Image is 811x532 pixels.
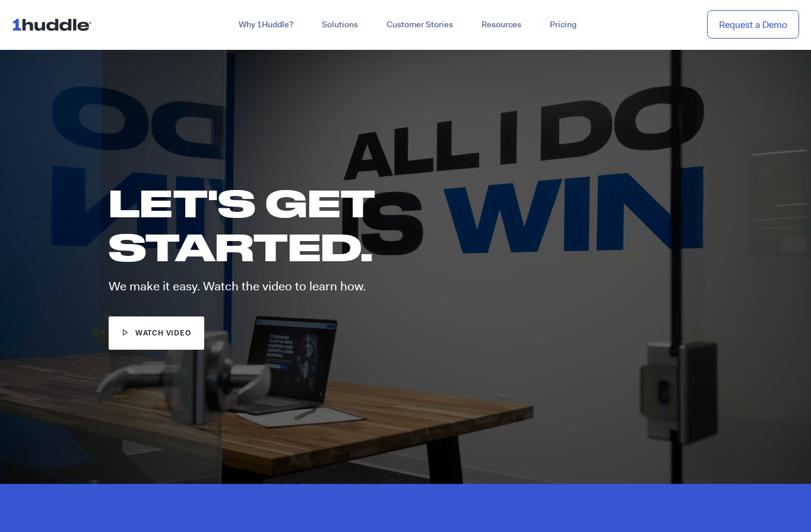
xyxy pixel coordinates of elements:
a: Customer Stories [372,14,467,36]
a: Why 1Huddle? [224,14,308,36]
a: Resources [467,14,536,36]
p: We make it easy. Watch the video to learn how. [109,280,517,293]
a: Request a Demo [707,10,799,39]
img: ... [12,13,97,36]
h1: LET'S GET STARTED. [109,181,499,268]
a: watch video [109,316,204,350]
a: Pricing [536,14,591,36]
a: Solutions [308,14,372,36]
span: watch video [135,328,191,340]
